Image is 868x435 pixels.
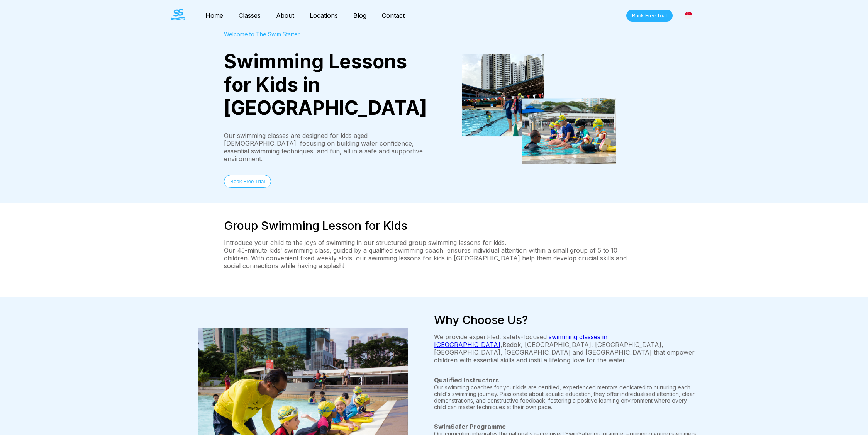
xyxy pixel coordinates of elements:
a: Home [198,12,231,19]
p: Our 45-minute kids' swimming class, guided by a qualified swimming coach, ensures individual atte... [224,246,644,270]
div: Welcome to The Swim Starter [224,31,434,37]
a: swimming classes in [GEOGRAPHIC_DATA] [434,333,607,348]
p: We provide expert-led, safety-focused , Bedok, [GEOGRAPHIC_DATA], [GEOGRAPHIC_DATA], [GEOGRAPHIC_... [434,333,697,364]
button: Book Free Trial [224,175,271,188]
div: Our swimming classes are designed for kids aged [DEMOGRAPHIC_DATA], focusing on building water co... [224,132,434,163]
a: Blog [346,12,374,19]
img: The Swim Starter Logo [171,9,185,20]
a: Classes [231,12,268,19]
a: Contact [374,12,412,19]
div: Our swimming coaches for your kids are certified, experienced mentors dedicated to nurturing each... [434,376,697,410]
img: students attending a group swimming lesson for kids [462,54,616,165]
a: Locations [302,12,346,19]
div: [GEOGRAPHIC_DATA] [680,7,697,24]
a: About [268,12,302,19]
button: Book Free Trial [626,10,673,22]
h2: Group Swimming Lesson for Kids [224,219,644,233]
h3: Qualified Instructors [434,376,697,384]
span: Swimming Lessons for Kids in [GEOGRAPHIC_DATA] [224,50,427,119]
h3: SwimSafer Programme [434,423,697,430]
h2: Why Choose Us? [434,313,697,327]
p: Introduce your child to the joys of swimming in our structured group swimming lessons for kids. [224,239,644,246]
img: Singapore [685,12,692,19]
